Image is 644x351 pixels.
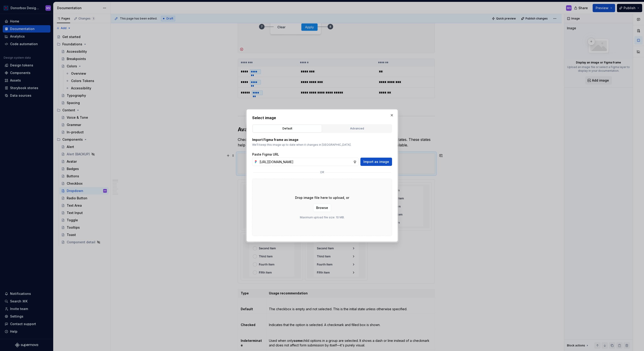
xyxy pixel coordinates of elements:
label: Paste Figma URL [252,152,279,157]
p: We’ll keep this image up to date when it changes in [GEOGRAPHIC_DATA]. [252,143,392,147]
div: Default [254,126,320,131]
p: or [320,170,324,174]
p: Import Figma frame as image [252,137,392,142]
h2: Select image [252,115,392,121]
input: https://figma.com/file... [258,158,353,166]
button: Browse [313,204,331,212]
div: Advanced [324,126,390,131]
span: Import as image [363,159,389,164]
span: Browse [316,206,328,210]
p: Drop image file here to upload, or [295,195,349,200]
p: Maximum upload file size: 10 MB. [300,216,344,219]
button: Import as image [360,158,392,166]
